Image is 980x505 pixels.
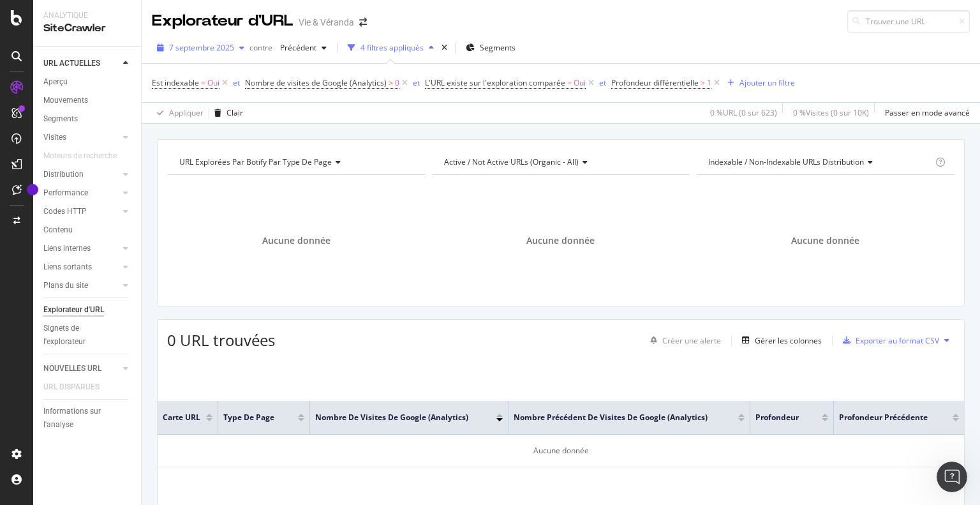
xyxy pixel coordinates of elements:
[755,335,822,346] font: Gérer les colonnes
[233,77,240,88] font: et
[43,149,130,163] a: Moteurs de recherche
[791,234,859,246] font: Aucune donnée
[43,405,132,432] a: Informations sur l'analyse
[43,364,101,373] font: NOUVELLES URL
[43,75,68,89] div: Aperçu
[43,303,132,317] a: Explorateur d'URL
[43,131,119,144] a: Visites
[395,77,399,88] font: 0
[43,131,66,144] div: Visites
[775,107,777,118] font: )
[793,107,806,118] font: 0 %
[43,279,88,292] div: Plans du site
[567,77,572,88] font: =
[723,107,741,118] font: URL (
[43,262,92,271] font: Liens sortants
[43,186,88,200] div: Performance
[43,205,119,218] a: Codes HTTP
[514,412,708,423] font: Nombre précédent de visites de Google (Analytics)
[526,234,595,246] font: Aucune donnée
[43,305,104,314] font: Explorateur d'URL
[741,107,775,118] font: 0 sur 623
[27,184,38,195] div: Ancre d'infobulle
[167,329,275,350] font: 0 URL trouvées
[43,260,92,274] div: Liens sortants
[43,168,84,181] div: Distribution
[177,152,414,172] h4: URL explorées par Botify par type de page
[359,18,367,27] div: flèche-droite-flèche-gauche
[43,242,119,255] a: Liens internes
[299,17,354,27] font: Vie & Véranda
[43,362,101,375] div: NOUVELLES URL
[43,112,132,126] a: Segments
[442,152,679,172] h4: URL actives / non actives
[707,77,711,88] font: 1
[461,38,521,58] button: Segments
[249,42,272,53] font: contre
[444,156,579,167] span: Active / Not Active URLs (organic - all)
[806,107,833,118] font: Visites (
[838,330,939,350] button: Exporter au format CSV
[179,156,332,167] font: URL explorées par Botify par type de page
[710,107,723,118] font: 0 %
[413,77,420,88] font: et
[43,324,85,346] font: Signets de l'explorateur
[833,107,866,118] font: 0 sur 10K
[599,77,606,88] font: et
[847,10,970,33] input: Trouver une URL
[223,412,274,423] font: type de page
[739,77,795,88] font: Ajouter un filtre
[275,38,332,58] button: Précédent
[722,75,795,91] button: Ajouter un filtre
[207,77,219,88] font: Oui
[662,335,721,346] font: Créer une alerte
[43,114,78,123] font: Segments
[43,362,119,375] a: NOUVELLES URL
[43,244,91,253] font: Liens internes
[937,462,967,492] iframe: Chat en direct par interphone
[43,303,104,317] div: Explorateur d'URL
[152,38,249,58] button: 7 septembre 2025
[163,412,200,423] font: Carte URL
[43,279,119,292] a: Plans du site
[43,186,119,200] a: Performance
[275,42,316,53] span: Précédent
[43,281,88,290] font: Plans du site
[43,133,66,142] font: Visites
[389,77,393,88] font: >
[201,77,205,88] font: =
[43,205,87,218] div: Codes HTTP
[533,445,589,456] font: Aucune donnée
[839,412,928,423] font: Profondeur précédente
[43,223,132,237] a: Contenu
[413,77,420,89] button: et
[885,107,970,118] font: Passer en mode avancé
[43,381,112,394] a: URL DISPARUES
[43,11,88,20] font: Analytique
[439,41,450,54] div: fois
[152,13,293,29] font: Explorateur d'URL
[755,412,799,423] font: Profondeur
[233,77,240,89] button: et
[43,112,78,126] div: Segments
[866,107,869,118] font: )
[574,77,586,88] font: Oui
[43,57,100,70] div: URL ACTUELLES
[169,42,234,53] font: 7 septembre 2025
[43,94,88,107] div: Mouvements
[701,77,705,88] font: >
[425,77,565,88] font: L'URL existe sur l'exploration comparée
[169,107,204,118] font: Appliquer
[152,103,204,123] button: Appliquer
[209,103,243,123] button: Clair
[245,77,387,88] font: Nombre de visites de Google (Analytics)
[43,59,100,68] font: URL ACTUELLES
[43,57,119,70] a: URL ACTUELLES
[43,207,87,216] font: Codes HTTP
[43,242,91,255] div: Liens internes
[599,77,606,89] button: et
[226,107,243,118] font: Clair
[706,152,933,172] h4: Répartition des URL indexables / non indexables
[43,168,119,181] a: Distribution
